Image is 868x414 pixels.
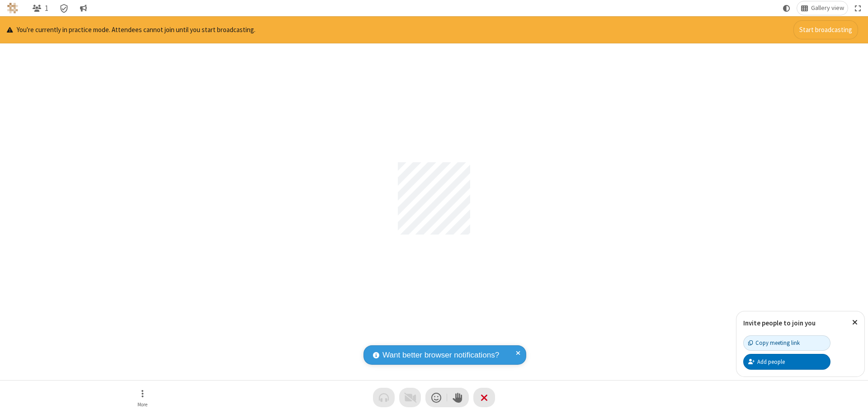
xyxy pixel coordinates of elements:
[76,1,90,15] button: Conversation
[7,3,18,14] img: QA Selenium DO NOT DELETE OR CHANGE
[743,354,830,369] button: Add people
[399,388,421,407] button: Video
[851,1,865,15] button: Fullscreen
[425,388,447,407] button: Send a reaction
[373,388,395,407] button: Audio problem - check your Internet connection or call by phone
[779,1,794,15] button: Using system theme
[473,388,495,407] button: End or leave meeting
[743,319,816,327] label: Invite people to join you
[447,388,469,407] button: Raise hand
[797,1,848,15] button: Change layout
[793,20,858,39] button: Start broadcasting
[845,311,864,334] button: Close popover
[7,25,255,35] p: You're currently in practice mode. Attendees cannot join until you start broadcasting.
[137,402,147,407] span: More
[382,349,499,361] span: Want better browser notifications?
[743,335,830,351] button: Copy meeting link
[129,385,156,410] button: Open menu
[56,1,73,15] div: Meeting details Encryption enabled
[28,1,52,15] button: Open participant list
[45,4,48,13] span: 1
[748,339,800,347] div: Copy meeting link
[811,5,844,12] span: Gallery view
